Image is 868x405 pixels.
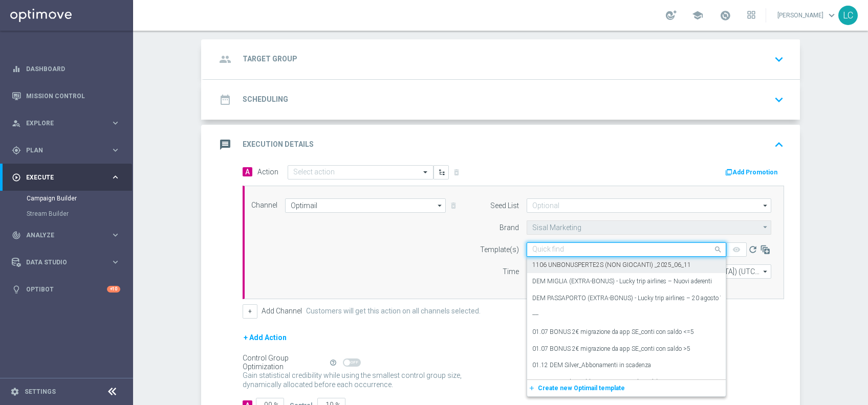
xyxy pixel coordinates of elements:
[11,92,121,100] button: Mission Control
[532,357,721,374] div: 01.12 DEM Silver_Abbonamenti in scadenza
[26,147,111,153] span: Plan
[748,244,758,255] i: refresh
[11,65,121,73] button: equalizer Dashboard
[111,257,120,267] i: keyboard_arrow_right
[12,276,120,303] div: Optibot
[532,290,721,307] div: DEM PASSAPORTO (EXTRA-BONUS) - Lucky trip airlines – 20 agosto W2
[243,54,297,64] h2: Target Group
[243,354,329,371] div: Control Group Optimization
[27,194,106,202] a: Campaign Builder
[770,50,788,69] button: keyboard_arrow_down
[12,231,111,240] div: Analyze
[761,221,771,234] i: arrow_drop_down
[26,120,111,126] span: Explore
[12,82,120,109] div: Mission Control
[12,258,111,267] div: Data Studio
[771,52,787,67] i: keyboard_arrow_down
[12,64,21,74] i: equalizer
[11,173,121,182] button: play_circle_outline Execute keyboard_arrow_right
[111,172,120,182] i: keyboard_arrow_right
[838,6,858,25] div: LC
[435,199,445,212] i: arrow_drop_down
[27,191,132,206] div: Campaign Builder
[107,286,120,292] div: +10
[503,267,519,276] label: Time
[747,242,759,257] button: refresh
[724,167,781,178] button: Add Promotion
[329,357,343,368] button: help_outline
[532,328,694,336] label: 01.07 BONUS 2€ migrazione da app SE_conti con saldo <=5
[527,198,771,213] input: Optional
[26,55,120,82] a: Dashboard
[532,324,721,341] div: 01.07 BONUS 2€ migrazione da app SE_conti con saldo <=5
[532,311,538,320] label: ----
[532,277,712,286] label: DEM MIGLIA (EXTRA-BONUS) - Lucky trip airlines – Nuovi aderenti
[111,145,120,155] i: keyboard_arrow_right
[532,361,651,370] label: 01.12 DEM Silver_Abbonamenti in scadenza
[243,95,288,104] h2: Scheduling
[262,307,302,316] label: Add Channel
[771,137,787,152] i: keyboard_arrow_up
[12,173,111,182] div: Execute
[11,285,121,294] button: lightbulb Optibot +10
[490,201,519,210] label: Seed List
[111,118,120,128] i: keyboard_arrow_right
[527,382,722,394] button: add_newCreate new Optimail template
[11,258,121,266] button: Data Studio keyboard_arrow_right
[826,10,837,21] span: keyboard_arrow_down
[770,90,788,109] button: keyboard_arrow_down
[26,276,107,303] a: Optibot
[27,210,106,218] a: Stream Builder
[480,245,519,254] label: Template(s)
[692,10,703,21] span: school
[532,374,721,391] div: 01.12 DEM Silver_Abbonamenti in scadenza(1)
[306,307,481,316] label: Customers will get this action on all channels selected.
[216,50,788,69] div: group Target Group keyboard_arrow_down
[10,387,19,396] i: settings
[12,173,21,182] i: play_circle_outline
[25,389,56,395] a: Settings
[532,294,729,303] label: DEM PASSAPORTO (EXTRA-BONUS) - Lucky trip airlines – 20 agosto W2
[243,304,257,319] button: +
[12,146,111,155] div: Plan
[527,257,726,397] ng-dropdown-panel: Options list
[243,167,252,176] span: A
[216,135,788,154] div: message Execution Details keyboard_arrow_up
[12,55,120,82] div: Dashboard
[12,146,21,155] i: gps_fixed
[216,90,788,109] div: date_range Scheduling keyboard_arrow_down
[26,174,111,181] span: Execute
[11,146,121,154] button: gps_fixed Plan keyboard_arrow_right
[216,50,234,69] i: group
[532,345,690,353] label: 01.07 BONUS 2€ migrazione da app SE_conti con saldo >5
[532,341,721,357] div: 01.07 BONUS 2€ migrazione da app SE_conti con saldo >5
[27,206,132,221] div: Stream Builder
[12,285,21,294] i: lightbulb
[532,307,721,324] div: ----
[26,232,111,238] span: Analyze
[500,223,519,232] label: Brand
[770,135,788,154] button: keyboard_arrow_up
[532,261,691,269] label: 1106 UNBONUSPERTE2S (NON GIOCANTI) _2025_06_11
[538,385,625,392] span: Create new Optimail template
[11,119,121,127] button: person_search Explore keyboard_arrow_right
[330,359,337,366] i: help_outline
[12,231,21,240] i: track_changes
[243,331,288,344] button: + Add Action
[11,231,121,239] button: track_changes Analyze keyboard_arrow_right
[257,168,278,176] label: Action
[761,265,771,278] i: arrow_drop_down
[532,273,721,290] div: DEM MIGLIA (EXTRA-BONUS) - Lucky trip airlines – Nuovi aderenti
[761,199,771,212] i: arrow_drop_down
[776,8,838,23] a: [PERSON_NAME]keyboard_arrow_down
[251,201,277,210] label: Channel
[12,119,21,128] i: person_search
[216,91,234,109] i: date_range
[111,230,120,240] i: keyboard_arrow_right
